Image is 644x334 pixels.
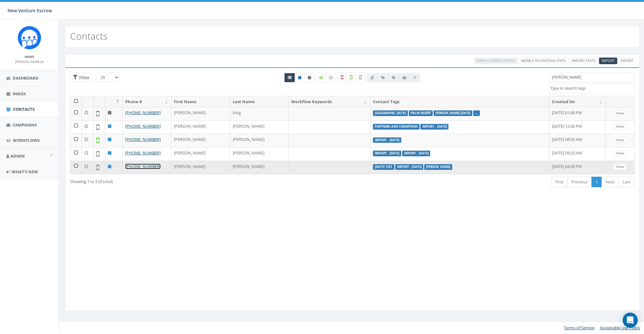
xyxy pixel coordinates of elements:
img: Rally_Corp_Icon_1.png [18,26,41,49]
span: Import [602,58,615,63]
td: [PERSON_NAME] [171,107,230,120]
span: Dashboard [13,75,39,81]
a: [PHONE_NUMBER] [125,123,161,129]
td: [PERSON_NAME] [230,161,289,174]
span: New Venture Escrow [8,8,52,14]
a: Previous [567,177,592,187]
a: Last [619,177,635,187]
td: [PERSON_NAME] [171,134,230,147]
th: Workflow Keywords: activate to sort column ascending [289,96,370,107]
textarea: Search [550,86,634,91]
label: Partners and Champions [373,124,419,130]
a: Opted Out [304,73,314,82]
a: Acceptable Use Policy [600,325,640,331]
label: [DATE] Test [373,164,394,170]
h2: Contacts [70,31,108,41]
span: Contacts [13,106,35,112]
a: View [613,123,626,130]
small: [PERSON_NAME] [15,59,44,64]
a: Import Stats [569,58,598,64]
span: Filter [78,75,90,81]
a: View [613,164,626,170]
label: Import - [DATE] [420,124,449,130]
a: Active [295,73,305,82]
a: [PHONE_NUMBER] [125,164,161,169]
th: Last Name [230,96,289,107]
a: [PHONE_NUMBER] [125,110,161,115]
td: [DATE] 04:20 PM [549,161,606,174]
td: [DATE] 08:50 AM [549,134,606,147]
div: Open Intercom Messenger [623,313,638,328]
th: Phone #: activate to sort column ascending [123,96,171,107]
td: [DATE] 01:08 PM [549,107,606,120]
label: [PERSON_NAME] [424,164,452,170]
a: Terms of Service [564,325,594,331]
label: Validated [347,73,356,83]
label: Not Validated [356,73,365,83]
label: [PERSON_NAME] [DATE] [434,110,472,116]
a: View [613,150,626,157]
a: [PHONE_NUMBER] [125,136,161,142]
label: Data Enriched [316,73,326,82]
span: CSV files only [602,58,615,63]
a: Next [602,177,619,187]
label: Import - [DATE] [402,151,430,156]
span: Campaigns [13,122,37,128]
td: [PERSON_NAME] [171,147,230,161]
td: [PERSON_NAME] [230,134,289,147]
a: Mobile Validation Stats [519,58,568,64]
input: Type to search [548,73,635,82]
span: Workflows [13,137,40,143]
a: View [613,110,626,117]
td: King [230,107,289,120]
span: Inbox [13,91,26,97]
i: This phone number is unsubscribed and has opted-out of all texts. [308,76,311,80]
th: Created On: activate to sort column ascending [549,96,606,107]
td: [DATE] 09:23 AM [549,147,606,161]
label: Import - [DATE] [373,151,401,156]
a: 1 [591,177,602,187]
span: Advance Filter [70,73,93,82]
a: First [551,177,568,187]
a: View [613,137,626,143]
i: This phone number is subscribed and will receive texts. [298,76,301,80]
label: Not a Mobile [337,73,347,83]
td: [PERSON_NAME] [171,161,230,174]
label: [GEOGRAPHIC_DATA] [373,110,408,116]
td: [PERSON_NAME] [230,147,289,161]
a: [PHONE_NUMBER] [125,150,161,156]
td: [PERSON_NAME] [171,120,230,134]
span: Admin [10,153,25,159]
th: First Name [171,96,230,107]
a: Import [599,58,617,64]
label: Data not Enriched [326,73,336,82]
a: Export [618,58,636,64]
small: Name [25,54,34,59]
label: Import - [DATE] [395,164,424,170]
label: Import - [DATE] [373,137,401,143]
a: All contacts [284,73,295,82]
a: ... [475,111,478,115]
td: [DATE] 12:36 PM [549,120,606,134]
td: [PERSON_NAME] [230,120,289,134]
th: Contact Tags [370,96,549,107]
span: What's New [12,169,38,175]
label: Palm Desert [409,110,433,116]
a: [PERSON_NAME] [15,58,44,64]
div: Showing 1 to 5 (5 total) [70,176,300,185]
